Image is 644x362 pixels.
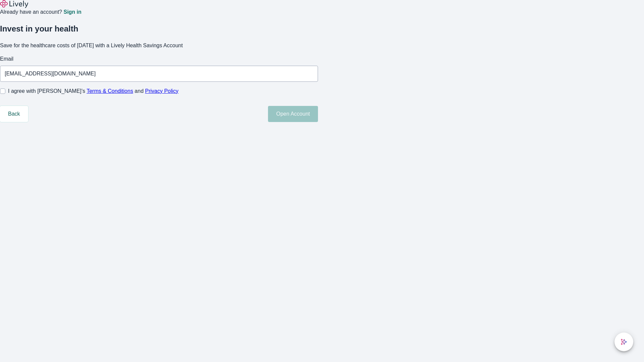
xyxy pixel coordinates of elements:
svg: Lively AI Assistant [621,339,627,345]
a: Terms & Conditions [87,88,133,94]
button: chat [614,333,633,351]
a: Privacy Policy [145,88,179,94]
a: Sign in [63,9,81,15]
span: I agree with [PERSON_NAME]’s and [8,87,178,95]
